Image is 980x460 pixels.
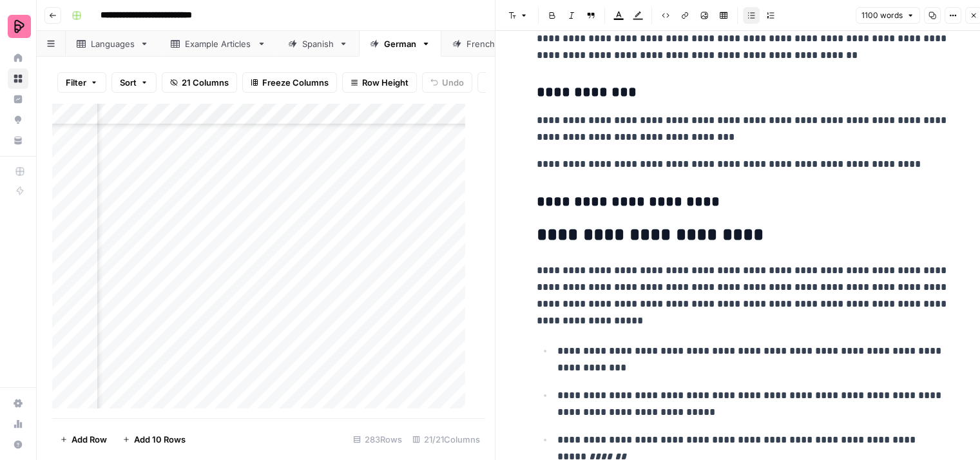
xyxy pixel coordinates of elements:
a: Settings [8,393,28,414]
span: Row Height [362,76,408,89]
button: 21 Columns [162,72,237,93]
a: Browse [8,68,28,89]
span: Freeze Columns [262,76,329,89]
button: Add 10 Rows [115,429,193,450]
a: German [359,31,441,57]
span: Add Row [72,433,107,446]
a: Opportunities [8,110,28,130]
a: Insights [8,89,28,110]
div: German [384,37,416,50]
div: Languages [91,37,135,50]
button: Undo [422,72,472,93]
button: Help + Support [8,434,28,455]
a: Spanish [277,31,359,57]
button: Filter [57,72,106,93]
button: Add Row [52,429,115,450]
button: Freeze Columns [242,72,337,93]
a: Example Articles [160,31,277,57]
span: 1100 words [861,10,903,21]
div: 283 Rows [348,429,407,450]
div: Example Articles [185,37,252,50]
button: Sort [111,72,157,93]
button: Row Height [342,72,417,93]
a: Your Data [8,130,28,151]
div: 21/21 Columns [407,429,485,450]
a: Home [8,48,28,68]
span: 21 Columns [182,76,229,89]
div: French [466,37,495,50]
div: Spanish [302,37,334,50]
button: Workspace: Preply [8,10,28,43]
span: Undo [442,76,464,89]
span: Add 10 Rows [134,433,186,446]
a: French [441,31,521,57]
span: Sort [120,76,137,89]
button: 1100 words [856,7,920,24]
a: Languages [66,31,160,57]
span: Filter [66,76,86,89]
a: Usage [8,414,28,434]
img: Preply Logo [8,15,31,38]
